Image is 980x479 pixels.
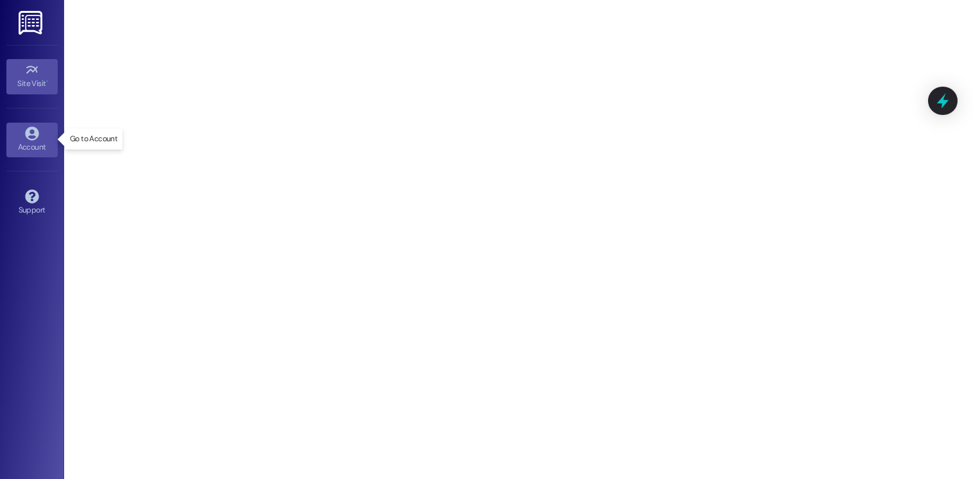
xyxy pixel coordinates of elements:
[19,11,45,35] img: ResiDesk Logo
[6,59,58,94] a: Site Visit •
[6,186,58,220] a: Support
[46,77,48,86] span: •
[70,134,117,144] p: Go to Account
[6,123,58,157] a: Account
